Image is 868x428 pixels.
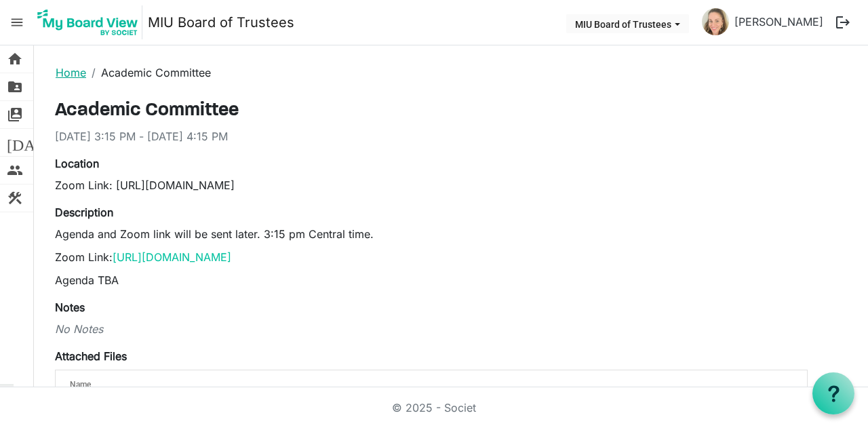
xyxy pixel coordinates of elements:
span: menu [4,9,30,35]
img: My Board View Logo [33,5,142,39]
label: Description [55,204,113,220]
span: home [7,45,23,73]
label: Location [55,155,99,172]
span: [DATE] [7,129,59,156]
a: [PERSON_NAME] [729,8,829,35]
button: logout [829,8,857,37]
span: Agenda TBA [55,273,119,287]
h3: Academic Committee [55,100,808,123]
span: Zoom Link: [55,250,231,264]
a: MIU Board of Trustees [148,9,294,36]
a: [URL][DOMAIN_NAME] [113,250,231,264]
span: people [7,157,23,184]
div: [DATE] 3:15 PM - [DATE] 4:15 PM [55,128,808,144]
div: No Notes [55,321,808,337]
span: Name [70,380,91,389]
span: folder_shared [7,73,23,100]
label: Notes [55,299,85,315]
span: switch_account [7,101,23,128]
li: Academic Committee [86,64,211,81]
a: My Board View Logo [33,5,148,39]
span: construction [7,184,23,212]
img: Y2IHeg6M6K6AWdlx1KetVK_Ay7hFgCZsUKfXsDQV6bwfEtvY7JvX8fnCoT1G0lSJJDTXBVDk-GCWhybeRJuv8Q_thumb.png [702,8,729,35]
a: © 2025 - Societ [392,401,476,414]
div: Zoom Link: [URL][DOMAIN_NAME] [55,177,808,193]
button: MIU Board of Trustees dropdownbutton [566,14,689,33]
label: Attached Files [55,348,127,364]
a: Home [56,66,86,79]
p: Agenda and Zoom link will be sent later. 3:15 pm Central time. [55,226,808,242]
